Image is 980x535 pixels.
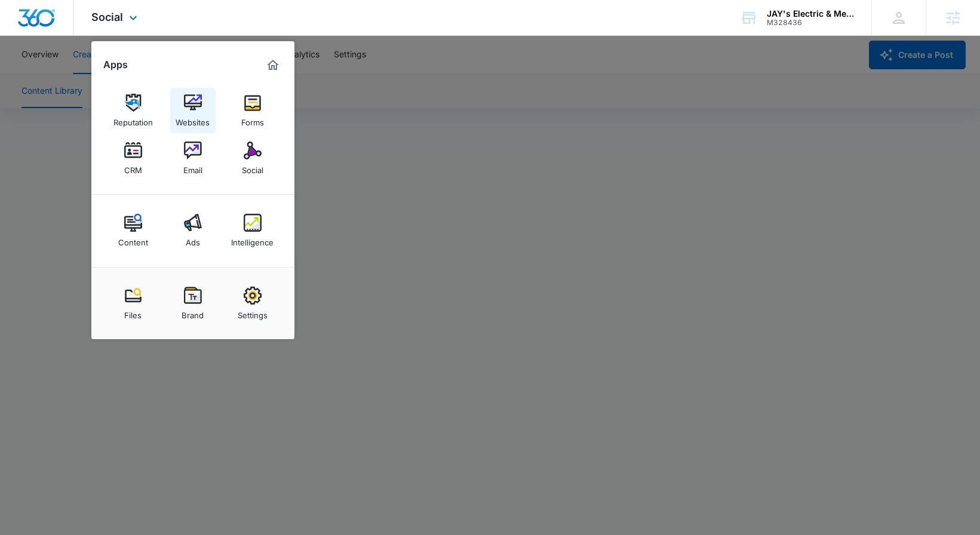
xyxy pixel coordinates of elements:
[124,305,142,320] div: Files
[767,9,854,19] div: account name
[186,232,200,247] div: Ads
[124,159,142,175] div: CRM
[230,136,275,181] a: Social
[110,136,156,181] a: CRM
[176,112,210,127] div: Websites
[263,56,282,75] a: Marketing 360® Dashboard
[230,88,275,133] a: Forms
[230,281,275,326] a: Settings
[242,159,263,175] div: Social
[170,208,216,253] a: Ads
[767,19,854,27] div: account id
[238,305,268,320] div: Settings
[110,88,156,133] a: Reputation
[110,281,156,326] a: Files
[170,281,216,326] a: Brand
[241,112,264,127] div: Forms
[231,232,274,247] div: Intelligence
[91,11,123,23] span: Social
[170,88,216,133] a: Websites
[103,59,128,70] h2: Apps
[183,159,202,175] div: Email
[113,112,153,127] div: Reputation
[118,232,148,247] div: Content
[110,208,156,253] a: Content
[170,136,216,181] a: Email
[182,305,204,320] div: Brand
[230,208,275,253] a: Intelligence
